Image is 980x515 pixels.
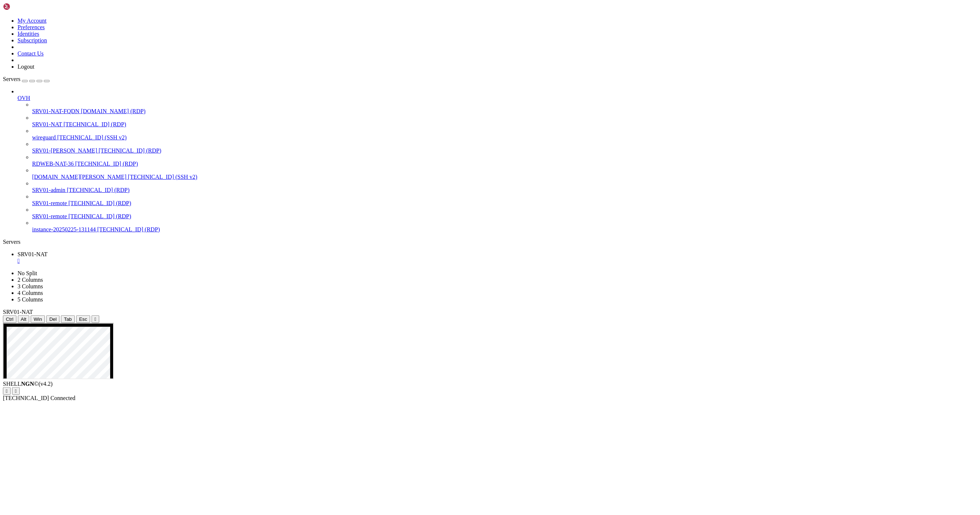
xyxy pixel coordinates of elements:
[99,147,161,154] span: [TECHNICAL_ID] (RDP)
[18,24,45,30] a: Preferences
[32,180,977,193] li: SRV01-admin [TECHNICAL_ID] (RDP)
[3,239,977,245] div: Servers
[39,381,53,387] span: 4.2.0
[49,316,57,322] span: Del
[31,315,45,323] button: Win
[32,226,96,232] span: instance-20250225-131144
[21,316,27,322] span: Alt
[32,200,67,206] span: SRV01-remote
[3,315,16,323] button: Ctrl
[3,395,49,401] span: [TECHNICAL_ID]
[18,290,43,296] a: 4 Columns
[69,213,131,219] span: [TECHNICAL_ID] (RDP)
[18,296,43,303] a: 5 Columns
[32,141,977,154] li: SRV01-[PERSON_NAME] [TECHNICAL_ID] (RDP)
[32,161,977,167] a: RDWEB-NAT-36 [TECHNICAL_ID] (RDP)
[18,277,43,283] a: 2 Columns
[32,108,80,114] span: SRV01-NAT-FQDN
[61,315,75,323] button: Tab
[32,213,67,219] span: SRV01-remote
[32,154,977,167] li: RDWEB-NAT-36 [TECHNICAL_ID] (RDP)
[18,251,47,257] span: SRV01-NAT
[94,316,96,322] div: 
[97,226,160,232] span: [TECHNICAL_ID] (RDP)
[32,207,977,220] li: SRV01-remote [TECHNICAL_ID] (RDP)
[18,95,977,101] a: OVH
[32,187,65,193] span: SRV01-admin
[34,316,42,322] span: Win
[81,108,146,114] span: [DOMAIN_NAME] (RDP)
[67,187,130,193] span: [TECHNICAL_ID] (RDP)
[6,388,8,394] div: 
[63,121,126,127] span: [TECHNICAL_ID] (RDP)
[3,3,45,10] img: Shellngn
[18,315,30,323] button: Alt
[32,134,56,141] span: wireguard
[69,200,131,206] span: [TECHNICAL_ID] (RDP)
[3,309,33,315] span: SRV01-NAT
[32,213,977,220] a: SRV01-remote [TECHNICAL_ID] (RDP)
[3,387,11,395] button: 
[32,174,977,180] a: [DOMAIN_NAME][PERSON_NAME] [TECHNICAL_ID] (SSH v2)
[18,283,43,289] a: 3 Columns
[18,258,977,264] a: 
[32,200,977,207] a: SRV01-remote [TECHNICAL_ID] (RDP)
[76,315,90,323] button: Esc
[32,108,977,115] a: SRV01-NAT-FQDN [DOMAIN_NAME] (RDP)
[32,115,977,128] li: SRV01-NAT [TECHNICAL_ID] (RDP)
[128,174,197,180] span: [TECHNICAL_ID] (SSH v2)
[32,220,977,233] li: instance-20250225-131144 [TECHNICAL_ID] (RDP)
[50,395,75,401] span: Connected
[12,387,20,395] button: 
[18,31,39,37] a: Identities
[21,381,34,387] b: NGN
[32,101,977,115] li: SRV01-NAT-FQDN [DOMAIN_NAME] (RDP)
[18,50,44,57] a: Contact Us
[64,316,72,322] span: Tab
[32,161,74,167] span: RDWEB-NAT-36
[32,134,977,141] a: wireguard [TECHNICAL_ID] (SSH v2)
[18,270,37,276] a: No Split
[92,315,99,323] button: 
[18,88,977,233] li: OVH
[6,316,13,322] span: Ctrl
[32,128,977,141] li: wireguard [TECHNICAL_ID] (SSH v2)
[79,316,87,322] span: Esc
[18,95,30,101] span: OVH
[75,161,138,167] span: [TECHNICAL_ID] (RDP)
[3,381,53,387] span: SHELL ©
[32,226,977,233] a: instance-20250225-131144 [TECHNICAL_ID] (RDP)
[18,37,47,43] a: Subscription
[18,251,977,264] a: SRV01-NAT
[32,147,97,154] span: SRV01-[PERSON_NAME]
[32,174,127,180] span: [DOMAIN_NAME][PERSON_NAME]
[32,121,62,127] span: SRV01-NAT
[32,121,977,128] a: SRV01-NAT [TECHNICAL_ID] (RDP)
[18,18,47,24] a: My Account
[32,147,977,154] a: SRV01-[PERSON_NAME] [TECHNICAL_ID] (RDP)
[18,64,34,70] a: Logout
[32,193,977,207] li: SRV01-remote [TECHNICAL_ID] (RDP)
[32,187,977,193] a: SRV01-admin [TECHNICAL_ID] (RDP)
[15,388,17,394] div: 
[46,315,59,323] button: Del
[3,76,50,82] a: Servers
[57,134,127,141] span: [TECHNICAL_ID] (SSH v2)
[32,167,977,180] li: [DOMAIN_NAME][PERSON_NAME] [TECHNICAL_ID] (SSH v2)
[3,76,20,82] span: Servers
